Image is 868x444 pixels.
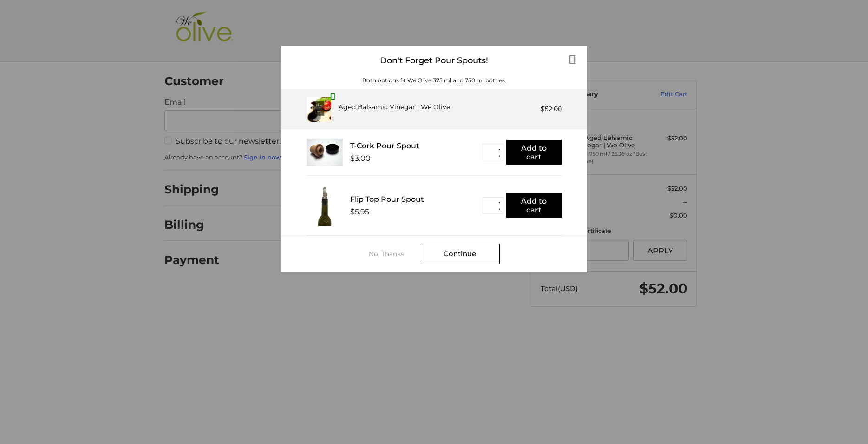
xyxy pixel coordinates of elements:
[350,195,483,204] div: Flip Top Pour Spout
[496,146,503,152] button: ▲
[420,244,500,264] div: Continue
[369,250,420,258] div: No, Thanks
[281,76,587,85] div: Both options fit We Olive 375 ml and 750 ml bottles.
[791,419,868,444] iframe: Google Customer Reviews
[339,102,450,112] div: Aged Balsamic Vinegar | We Olive
[281,46,587,75] div: Don't Forget Pour Spouts!
[350,154,371,163] div: $3.00
[350,207,369,216] div: $5.95
[541,104,562,114] div: $52.00
[506,193,562,218] button: Add to cart
[496,206,503,213] button: ▼
[506,140,562,165] button: Add to cart
[350,141,483,150] div: T-Cork Pour Spout
[496,152,503,159] button: ▼
[307,185,343,226] img: FTPS_bottle__43406.1705089544.233.225.jpg
[496,199,503,206] button: ▲
[307,139,343,166] img: T_Cork__22625.1711686153.233.225.jpg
